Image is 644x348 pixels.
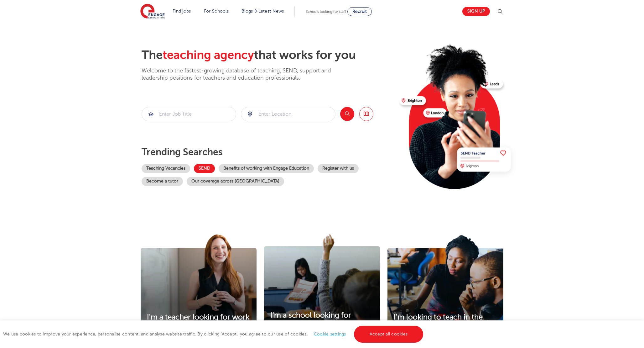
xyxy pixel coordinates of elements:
[352,9,367,14] span: Recruit
[142,48,394,62] h2: The that works for you
[173,9,191,13] a: Find jobs
[142,107,236,121] div: Submit
[142,164,190,173] a: Teaching Vacancies
[204,9,229,13] a: For Schools
[270,311,351,329] span: I'm a school looking for teachers >
[387,313,503,331] a: I'm looking to teach in the [GEOGRAPHIC_DATA] >
[241,9,284,13] a: Blogs & Latest News
[140,4,165,19] img: Engage Education
[241,107,335,121] div: Submit
[147,313,249,330] span: I'm a teacher looking for work >
[219,164,314,173] a: Benefits of working with Engage Education
[318,164,359,173] a: Register with us
[241,107,335,121] input: Submit
[142,146,394,158] p: Trending searches
[340,107,354,121] button: Search
[347,7,372,16] a: Recruit
[141,234,257,339] img: I'm a teacher looking for work
[141,313,257,331] a: I'm a teacher looking for work >
[3,332,425,336] span: We use cookies to improve your experience, personalise content, and analyse website traffic. By c...
[387,234,503,339] img: I'm looking to teach in the UK
[264,311,380,329] a: I'm a school looking for teachers >
[264,234,380,337] img: I'm a school looking for teachers
[306,9,346,14] span: Schools looking for staff
[142,177,183,186] a: Become a tutor
[354,326,423,343] a: Accept all cookies
[163,48,254,62] span: teaching agency
[142,107,236,121] input: Submit
[187,177,284,186] a: Our coverage across [GEOGRAPHIC_DATA]
[394,313,483,330] span: I'm looking to teach in the [GEOGRAPHIC_DATA] >
[314,332,346,336] a: Cookie settings
[142,67,348,82] p: Welcome to the fastest-growing database of teaching, SEND, support and leadership positions for t...
[462,7,490,16] a: Sign up
[194,164,215,173] a: SEND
